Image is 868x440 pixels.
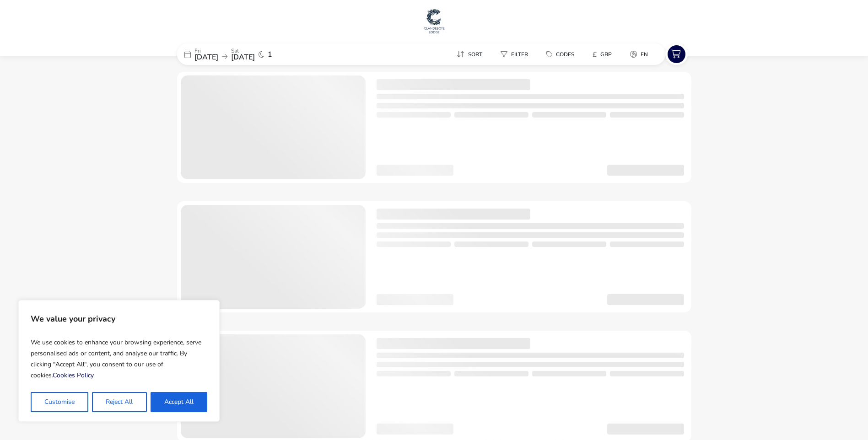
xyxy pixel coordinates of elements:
p: We value your privacy [31,310,207,328]
span: Filter [511,51,528,58]
button: Codes [539,48,582,61]
span: en [641,51,648,58]
p: Fri [194,48,218,54]
span: [DATE] [194,52,218,62]
img: Main Website [423,7,446,35]
span: 1 [268,51,272,58]
button: Customise [31,392,88,412]
p: Sat [231,48,255,54]
naf-pibe-menu-bar-item: £GBP [585,48,623,61]
a: Cookies Policy [53,371,94,380]
naf-pibe-menu-bar-item: Sort [449,48,493,61]
button: en [623,48,655,61]
p: We use cookies to enhance your browsing experience, serve personalised ads or content, and analys... [31,333,207,385]
button: Filter [493,48,535,61]
span: GBP [600,51,612,58]
div: Fri[DATE]Sat[DATE]1 [177,43,314,65]
span: Codes [556,51,574,58]
naf-pibe-menu-bar-item: en [623,48,659,61]
button: Sort [449,48,490,61]
button: Accept All [151,392,207,412]
i: £ [593,50,597,59]
div: We value your privacy [18,300,220,422]
button: £GBP [585,48,619,61]
naf-pibe-menu-bar-item: Codes [539,48,585,61]
button: Reject All [92,392,146,412]
span: [DATE] [231,52,255,62]
span: Sort [468,51,482,58]
naf-pibe-menu-bar-item: Filter [493,48,539,61]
